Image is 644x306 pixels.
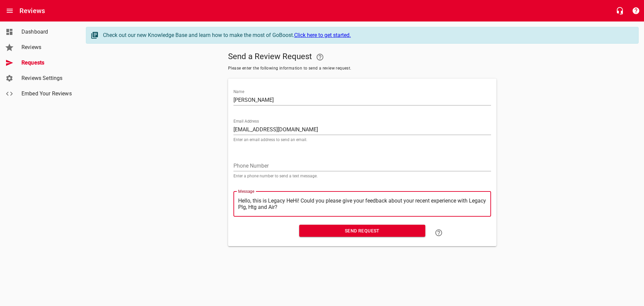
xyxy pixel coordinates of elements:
span: Reviews Settings [21,74,72,82]
button: Send Request [299,225,425,237]
label: Name [233,90,244,94]
p: Enter a phone number to send a text message. [233,174,491,178]
span: Dashboard [21,28,72,36]
h6: Reviews [19,5,45,16]
span: Reviews [21,43,72,51]
button: Support Portal [628,3,644,19]
button: Live Chat [612,3,628,19]
span: Please enter the following information to send a review request. [228,65,496,72]
button: Open drawer [2,3,18,19]
span: Send Request [305,227,420,235]
span: Embed Your Reviews [21,90,72,98]
a: Your Google or Facebook account must be connected to "Send a Review Request" [312,49,328,65]
a: Click here to get started. [294,32,351,38]
a: Learn how to "Send a Review Request" [431,225,447,241]
p: Enter an email address to send an email. [233,138,491,142]
span: Requests [21,59,72,67]
label: Email Address [233,119,259,123]
textarea: Hello, this is Legacy HeatiHi! Could you please give your feedback about your recent experience w... [238,198,486,210]
h5: Send a Review Request [228,49,496,65]
div: Check out our new Knowledge Base and learn how to make the most of GoBoost. [103,31,632,39]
